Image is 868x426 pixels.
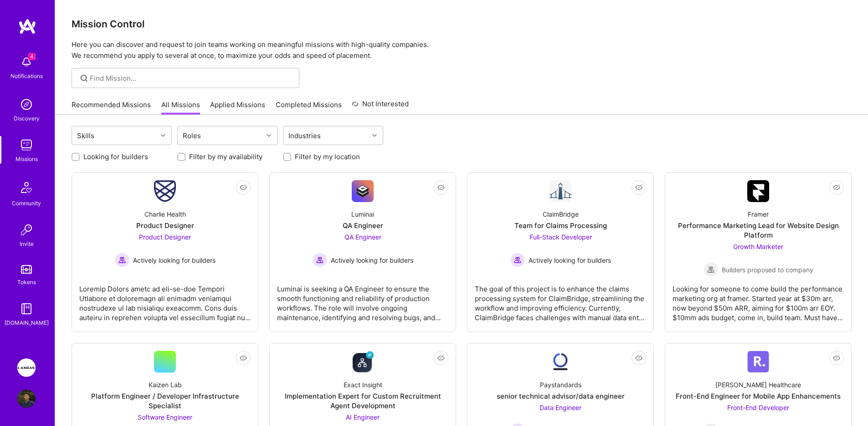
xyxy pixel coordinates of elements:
i: icon EyeClosed [833,354,840,362]
img: Company Logo [747,180,769,202]
div: Missions [15,154,38,164]
img: Company Logo [352,180,374,202]
img: bell [17,53,36,71]
span: Builders proposed to company [722,265,813,275]
img: Community [15,177,37,198]
div: Paystandards [540,380,581,390]
div: Charlie Health [144,209,186,219]
span: Actively looking for builders [133,255,216,265]
span: Actively looking for builders [331,255,413,265]
span: Front-End Developer [727,404,789,411]
span: AI Engineer [346,413,380,421]
img: Company Logo [747,351,769,373]
a: Company LogoClaimBridgeTeam for Claims ProcessingFull-Stack Developer Actively looking for builde... [475,180,646,324]
div: Looking for someone to come build the performance marketing org at framer. Started year at $30m a... [673,277,844,322]
img: logo [18,18,36,35]
a: All Missions [161,100,200,115]
img: Builders proposed to company [704,262,718,277]
p: Here you can discover and request to join teams working on meaningful missions with high-quality ... [72,39,852,61]
img: Company Logo [352,351,374,373]
div: Product Designer [136,221,194,230]
div: The goal of this project is to enhance the claims processing system for ClaimBridge, streamlining... [475,277,646,322]
span: Actively looking for builders [529,255,611,265]
i: icon Chevron [161,133,165,138]
label: Filter by my availability [189,152,262,161]
div: Industries [286,129,323,142]
div: Framer [748,209,769,219]
img: Invite [17,221,36,239]
div: Roles [180,129,203,142]
img: Langan: AI-Copilot for Environmental Site Assessment [17,358,36,377]
span: Growth Marketer [733,243,783,250]
a: User Avatar [15,390,38,408]
div: Luminai is seeking a QA Engineer to ensure the smooth functioning and reliability of production w... [277,277,448,322]
a: Applied Missions [210,100,265,115]
img: Actively looking for builders [115,253,129,267]
div: Loremip Dolors ametc ad eli-se-doe Tempori Utlabore et doloremagn ali enimadm veniamqui nostrudex... [79,277,251,322]
label: Looking for builders [83,152,148,161]
img: Company Logo [550,351,571,373]
i: icon EyeClosed [635,354,642,362]
img: Company Logo [154,180,176,202]
i: icon EyeClosed [437,184,445,191]
i: icon EyeClosed [635,184,642,191]
span: Product Designer [139,233,191,241]
span: 4 [28,53,36,60]
img: Actively looking for builders [510,253,525,267]
img: teamwork [17,136,36,154]
div: senior technical advisor/data engineer [497,391,625,401]
span: QA Engineer [344,233,381,241]
span: Software Engineer [138,413,192,421]
div: ClaimBridge [543,209,579,219]
img: User Avatar [17,390,36,408]
a: Completed Missions [276,100,342,115]
div: Skills [75,129,97,142]
a: Company LogoFramerPerformance Marketing Lead for Website Design PlatformGrowth Marketer Builders ... [673,180,844,324]
div: Tokens [17,277,36,287]
a: Not Interested [352,99,409,115]
img: Company Logo [550,180,571,202]
div: Platform Engineer / Developer Infrastructure Specialist [79,391,251,410]
div: Luminai [351,209,374,219]
i: icon SearchGrey [79,73,89,83]
i: icon EyeClosed [240,184,247,191]
img: tokens [21,265,32,274]
img: guide book [17,300,36,318]
div: Kaizen Lab [149,380,182,390]
i: icon EyeClosed [437,354,445,362]
a: Langan: AI-Copilot for Environmental Site Assessment [15,358,38,377]
div: [DOMAIN_NAME] [5,318,49,327]
img: discovery [17,95,36,114]
div: Team for Claims Processing [514,221,607,230]
i: icon Chevron [372,133,377,138]
a: Company LogoCharlie HealthProduct DesignerProduct Designer Actively looking for buildersActively ... [79,180,251,324]
span: Data Engineer [539,404,581,411]
a: Recommended Missions [72,100,151,115]
div: Notifications [10,71,43,81]
i: icon EyeClosed [240,354,247,362]
div: Performance Marketing Lead for Website Design Platform [673,221,844,240]
a: Company LogoLuminaiQA EngineerQA Engineer Actively looking for buildersActively looking for build... [277,180,448,324]
div: QA Engineer [343,221,383,230]
div: Front-End Engineer for Mobile App Enhancements [676,391,841,401]
img: Actively looking for builders [313,253,327,267]
h3: Mission Control [72,18,852,30]
div: Community [12,198,41,208]
i: icon Chevron [267,133,271,138]
div: [PERSON_NAME] Healthcare [715,380,801,390]
i: icon EyeClosed [833,184,840,191]
div: Exact Insight [344,380,382,390]
div: Implementation Expert for Custom Recruitment Agent Development [277,391,448,410]
input: Find Mission... [90,73,293,83]
div: Invite [20,239,34,249]
span: Full-Stack Developer [529,233,592,241]
div: Discovery [14,114,40,123]
label: Filter by my location [295,152,360,161]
